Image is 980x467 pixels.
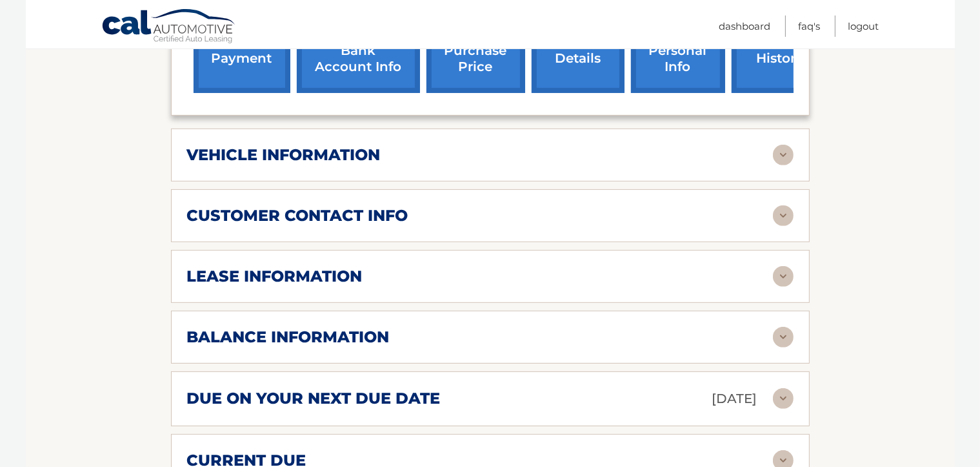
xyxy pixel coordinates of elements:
[631,8,725,93] a: update personal info
[187,327,390,347] h2: balance information
[773,145,794,165] img: accordion-rest.svg
[194,8,290,93] a: make a payment
[732,8,828,93] a: payment history
[799,16,821,37] a: FAQ's
[848,16,879,37] a: Logout
[187,206,408,225] h2: customer contact info
[187,145,381,165] h2: vehicle information
[719,16,771,37] a: Dashboard
[773,388,794,409] img: accordion-rest.svg
[712,388,757,410] p: [DATE]
[187,389,441,408] h2: due on your next due date
[187,267,363,286] h2: lease information
[773,205,794,226] img: accordion-rest.svg
[297,8,420,93] a: Add/Remove bank account info
[773,327,794,348] img: accordion-rest.svg
[532,8,625,93] a: account details
[426,8,525,93] a: request purchase price
[773,266,794,287] img: accordion-rest.svg
[101,8,237,46] a: Cal Automotive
